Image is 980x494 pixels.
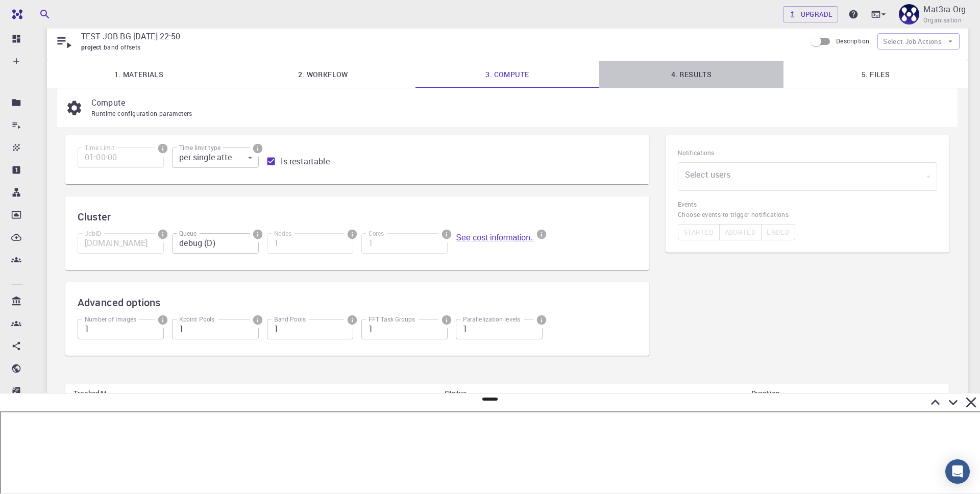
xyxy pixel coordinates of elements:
button: info [250,312,266,328]
span: band offsets [104,43,145,51]
a: 1. Materials [47,61,231,88]
button: info [438,312,455,328]
button: info [250,140,266,157]
a: 3. Compute [415,61,600,88]
label: Nodes [274,229,291,238]
span: Is restartable [281,155,330,167]
button: info [155,312,171,328]
div: Open Intercom Messenger [945,459,970,484]
button: Select Job Actions [877,33,960,50]
label: Time limit type [179,143,220,152]
label: FFT Task Groups [369,315,415,324]
p: Compute [91,96,941,109]
p: Mat3ra Org [923,3,966,15]
h6: Cluster [78,209,637,225]
th: Duration [743,384,949,403]
button: info [155,226,171,242]
span: Runtime configuration parameters [91,109,192,117]
a: 2. Workflow [231,61,415,88]
button: info [438,226,455,242]
label: Time Limit [85,143,114,152]
span: Organisation [923,15,962,26]
h6: Events [678,199,937,210]
label: Number of Images [85,315,136,324]
button: info [344,312,360,328]
h6: Notifications [678,147,937,158]
p: TEST JOB BG [DATE] 22:50 [81,30,798,42]
button: info [250,226,266,242]
th: Status [436,384,743,403]
label: Band Pools [274,315,306,324]
span: project [81,43,104,51]
div: per single attempt [172,147,258,168]
span: Choose events to trigger notifications [678,210,937,220]
a: 5. Files [783,61,968,88]
a: 4. Results [599,61,783,88]
label: Parallelization levels [463,315,520,324]
label: Cores [369,229,384,238]
a: See cost information. [456,233,535,242]
span: Support [21,7,58,16]
button: info [155,140,171,157]
button: info [344,226,360,242]
button: info [533,312,550,328]
label: Queue [179,229,197,238]
label: JobID [85,229,102,238]
h6: Advanced options [78,294,637,311]
th: TrackedAt [65,384,436,403]
button: info [533,226,550,242]
img: logo [8,9,22,19]
span: Description [836,37,869,45]
button: Upgrade [783,6,839,22]
label: Kpoint Pools [179,315,215,324]
img: Mat3ra Org [899,4,919,24]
